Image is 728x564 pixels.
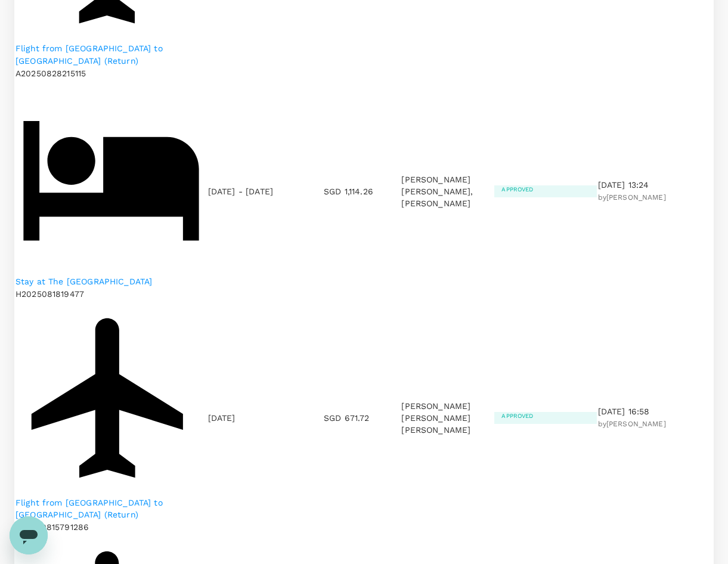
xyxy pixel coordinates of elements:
p: SGD 671.72 [324,412,400,424]
p: [DATE] 13:24 [598,179,712,191]
p: [PERSON_NAME] [PERSON_NAME] [PERSON_NAME] [401,400,493,436]
iframe: Button to launch messaging window [10,516,48,554]
p: [PERSON_NAME] [PERSON_NAME], [PERSON_NAME] [401,173,493,209]
p: SGD 1,114.26 [324,185,400,197]
span: by [598,420,666,428]
p: [DATE] [208,412,236,424]
span: H2025081819477 [16,289,84,299]
span: Approved [494,413,540,419]
span: A20250828215115 [16,69,86,78]
span: Approved [494,186,540,193]
span: [PERSON_NAME] [606,420,666,428]
span: A20250815791286 [16,522,89,532]
p: [DATE] 16:58 [598,405,712,417]
a: Flight from [GEOGRAPHIC_DATA] to [GEOGRAPHIC_DATA] (Return) [16,42,207,66]
a: Stay at The [GEOGRAPHIC_DATA] [16,275,207,287]
span: [PERSON_NAME] [606,193,666,202]
a: Flight from [GEOGRAPHIC_DATA] to [GEOGRAPHIC_DATA] (Return) [16,497,207,520]
p: [DATE] - [DATE] [208,185,273,197]
span: by [598,193,666,202]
